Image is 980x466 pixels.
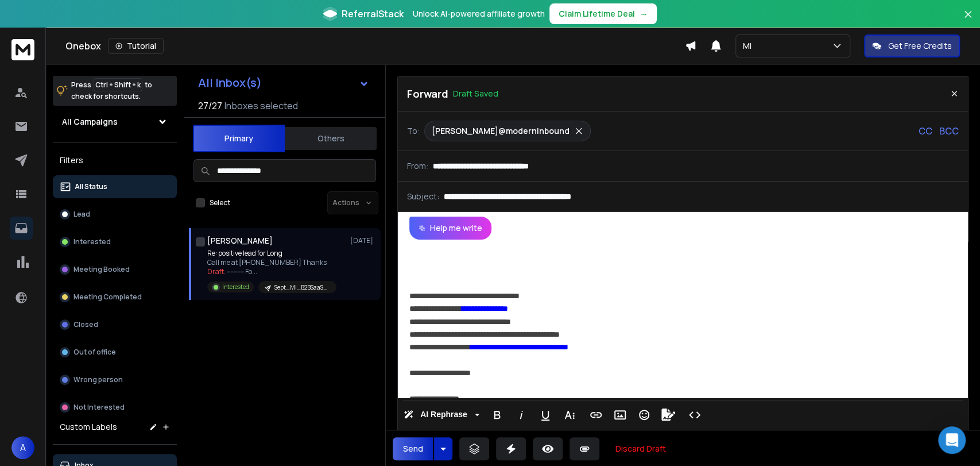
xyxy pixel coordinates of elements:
[73,348,116,357] p: Out of office
[53,230,177,253] button: Interested
[393,437,433,460] button: Send
[11,436,34,459] button: A
[939,124,959,138] p: BCC
[888,40,952,52] p: Get Free Credits
[510,403,532,426] button: Italic (Ctrl+I)
[53,203,177,226] button: Lead
[73,375,123,384] p: Wrong person
[534,403,556,426] button: Underline (Ctrl+U)
[75,182,107,191] p: All Status
[62,116,118,128] h1: All Campaigns
[549,3,657,24] button: Claim Lifetime Deal→
[609,403,631,426] button: Insert Image (Ctrl+P)
[53,341,177,364] button: Out of office
[94,78,142,91] span: Ctrl + Shift + k
[350,236,376,245] p: [DATE]
[53,152,177,168] h3: Filters
[108,38,164,54] button: Tutorial
[640,8,648,20] span: →
[224,99,298,113] h3: Inboxes selected
[919,124,932,138] p: CC
[53,396,177,419] button: Not Interested
[401,403,482,426] button: AI Rephrase
[606,437,675,460] button: Discard Draft
[486,403,508,426] button: Bold (Ctrl+B)
[207,235,273,247] h1: [PERSON_NAME]
[65,38,685,54] div: Onebox
[227,267,257,276] span: ---------- Fo ...
[407,86,448,102] p: Forward
[657,403,679,426] button: Signature
[207,267,226,276] span: Draft:
[53,258,177,281] button: Meeting Booked
[60,421,117,433] h3: Custom Labels
[71,79,152,102] p: Press to check for shortcuts.
[53,313,177,336] button: Closed
[409,217,491,240] button: Help me write
[73,237,111,247] p: Interested
[559,403,580,426] button: More Text
[53,175,177,198] button: All Status
[960,7,975,34] button: Close banner
[73,403,125,412] p: Not Interested
[407,125,420,137] p: To:
[210,198,230,207] label: Select
[193,125,285,152] button: Primary
[633,403,655,426] button: Emoticons
[73,320,98,329] p: Closed
[407,191,439,202] p: Subject:
[864,34,960,57] button: Get Free Credits
[407,160,428,172] p: From:
[73,292,142,302] p: Meeting Completed
[285,126,377,151] button: Others
[413,8,545,20] p: Unlock AI-powered affiliate growth
[189,71,378,94] button: All Inbox(s)
[222,283,249,291] p: Interested
[938,426,966,454] div: Open Intercom Messenger
[73,265,130,274] p: Meeting Booked
[743,40,756,52] p: MI
[585,403,607,426] button: Insert Link (Ctrl+K)
[73,210,90,219] p: Lead
[53,368,177,391] button: Wrong person
[53,286,177,309] button: Meeting Completed
[198,77,262,88] h1: All Inbox(s)
[418,410,470,419] span: AI Rephrase
[432,125,570,137] p: [PERSON_NAME]@moderninbound
[453,88,498,99] p: Draft Saved
[207,258,336,267] p: Call me at [PHONE_NUMBER] Thanks
[53,110,177,133] button: All Campaigns
[207,249,336,258] p: Re: positive lead for Long
[342,7,404,21] span: ReferralStack
[198,99,222,113] span: 27 / 27
[274,283,330,292] p: Sept_MI_B2BSaaS_India_CEO
[684,403,706,426] button: Code View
